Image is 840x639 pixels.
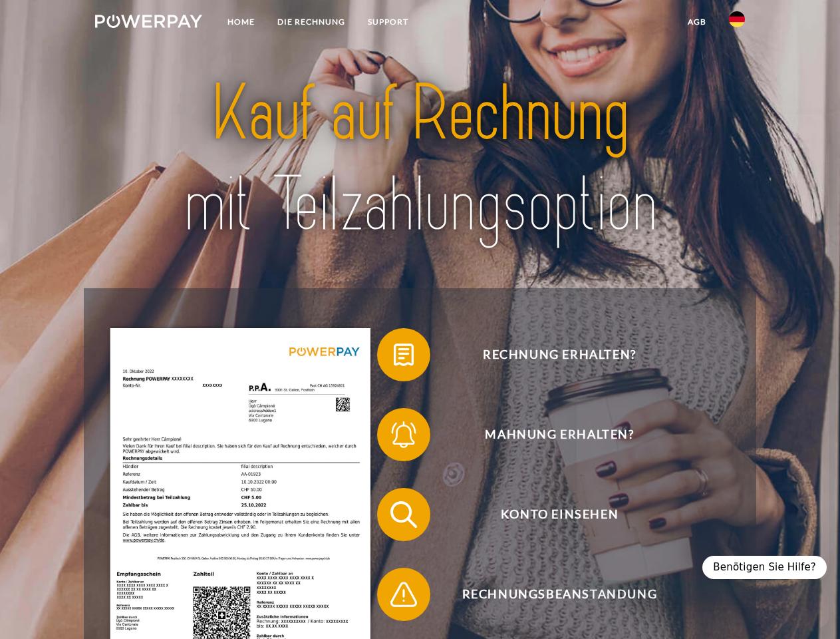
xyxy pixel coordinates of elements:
img: logo-powerpay-white.svg [95,15,202,28]
img: qb_search.svg [387,498,420,531]
img: qb_bill.svg [387,338,420,371]
img: de [729,11,745,27]
button: Rechnungsbeanstandung [377,568,723,621]
button: Mahnung erhalten? [377,408,723,461]
button: Konto einsehen [377,488,723,541]
img: qb_bell.svg [387,418,420,451]
a: Home [216,10,266,34]
a: DIE RECHNUNG [266,10,356,34]
span: Rechnung erhalten? [396,328,722,381]
a: SUPPORT [356,10,420,34]
button: Rechnung erhalten? [377,328,723,381]
span: Rechnungsbeanstandung [396,568,722,621]
img: title-powerpay_de.svg [127,64,713,255]
span: Mahnung erhalten? [396,408,722,461]
a: agb [676,10,718,34]
iframe: Messaging-Fenster [577,114,829,580]
iframe: Schaltfläche zum Öffnen des Messaging-Fensters [787,586,829,628]
span: Konto einsehen [396,488,722,541]
img: qb_warning.svg [387,578,420,611]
